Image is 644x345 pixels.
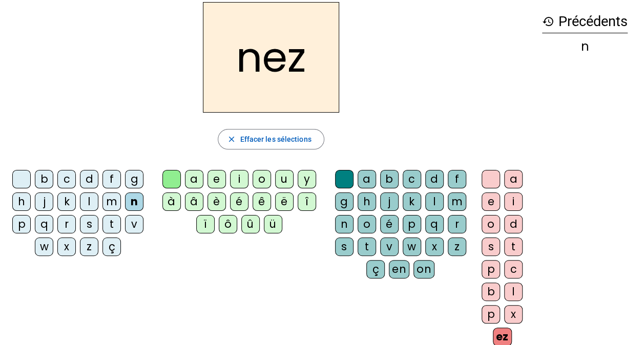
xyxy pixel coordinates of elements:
[335,192,354,211] div: g
[241,215,260,233] div: û
[389,260,409,278] div: en
[102,170,121,188] div: f
[542,40,628,53] div: n
[380,170,399,188] div: b
[335,215,354,233] div: n
[403,238,421,256] div: w
[413,260,434,278] div: on
[125,215,143,233] div: v
[504,215,523,233] div: d
[448,238,466,256] div: z
[80,192,98,211] div: l
[482,192,500,211] div: e
[482,260,500,278] div: p
[504,170,523,188] div: a
[542,15,554,28] mat-icon: history
[504,305,523,324] div: x
[275,170,294,188] div: u
[203,2,339,113] h2: nez
[298,192,316,211] div: î
[57,192,76,211] div: k
[482,215,500,233] div: o
[102,215,121,233] div: t
[358,170,376,188] div: a
[35,192,53,211] div: j
[35,215,53,233] div: q
[403,170,421,188] div: c
[425,238,444,256] div: x
[80,238,98,256] div: z
[358,215,376,233] div: o
[482,305,500,324] div: p
[448,215,466,233] div: r
[80,215,98,233] div: s
[80,170,98,188] div: d
[482,238,500,256] div: s
[230,170,248,188] div: i
[335,238,354,256] div: s
[207,170,226,188] div: e
[504,260,523,278] div: c
[482,283,500,301] div: b
[57,170,76,188] div: c
[358,192,376,211] div: h
[219,215,237,233] div: ô
[230,192,248,211] div: é
[57,238,76,256] div: x
[162,192,181,211] div: à
[425,170,444,188] div: d
[196,215,215,233] div: ï
[12,215,31,233] div: p
[264,215,282,233] div: ü
[542,10,628,33] h3: Précédents
[358,238,376,256] div: t
[35,170,53,188] div: b
[57,215,76,233] div: r
[298,170,316,188] div: y
[226,135,236,144] mat-icon: close
[403,215,421,233] div: p
[240,133,311,145] span: Effacer les sélections
[504,192,523,211] div: i
[102,192,121,211] div: m
[366,260,385,278] div: ç
[125,192,143,211] div: n
[425,215,444,233] div: q
[102,238,121,256] div: ç
[380,215,399,233] div: é
[185,192,203,211] div: â
[218,129,324,149] button: Effacer les sélections
[207,192,226,211] div: è
[253,192,271,211] div: ê
[380,192,399,211] div: j
[380,238,399,256] div: v
[425,192,444,211] div: l
[125,170,143,188] div: g
[12,192,31,211] div: h
[448,192,466,211] div: m
[253,170,271,188] div: o
[403,192,421,211] div: k
[504,238,523,256] div: t
[35,238,53,256] div: w
[185,170,203,188] div: a
[504,283,523,301] div: l
[448,170,466,188] div: f
[275,192,294,211] div: ë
